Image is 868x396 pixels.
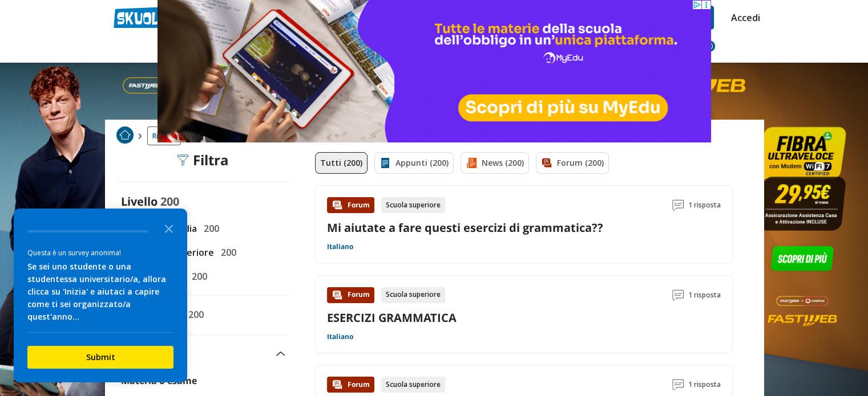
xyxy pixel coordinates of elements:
[688,197,721,213] span: 1 risposta
[27,346,173,369] button: Submit
[27,247,173,258] div: Questa è un survey anonima!
[731,6,755,30] a: Accedi
[327,242,353,251] a: Italiano
[327,377,374,393] div: Forum
[327,332,353,341] a: Italiano
[672,289,684,301] img: Commenti lettura
[374,152,454,174] a: Appunti (200)
[466,157,477,169] img: News filtro contenuto
[327,220,603,235] a: Mi aiutate a fare questi esercizi di grammatica??
[381,377,445,393] div: Scuola superiore
[160,194,179,209] span: 200
[177,152,229,168] div: Filtra
[688,377,721,393] span: 1 risposta
[116,126,134,144] img: Home
[327,287,374,303] div: Forum
[216,245,236,260] span: 200
[184,307,204,322] span: 200
[116,126,134,145] a: Home
[332,379,343,390] img: Forum contenuto
[14,209,187,382] div: Survey
[315,152,368,174] a: Tutti (200)
[199,221,219,236] span: 200
[158,217,180,239] button: Close the survey
[332,289,343,301] img: Forum contenuto
[461,152,529,174] a: News (200)
[177,154,188,166] img: Filtra filtri mobile
[381,197,445,213] div: Scuola superiore
[381,287,445,303] div: Scuola superiore
[536,152,609,174] a: Forum (200)
[27,260,173,323] div: Se sei uno studente o una studentessa universitario/a, allora clicca su 'Inizia' e aiutaci a capi...
[147,126,181,145] a: Ricerca
[541,157,552,169] img: Forum filtro contenuto
[276,352,285,356] img: Apri e chiudi sezione
[672,379,684,390] img: Commenti lettura
[327,310,457,325] a: ESERCIZI GRAMMATICA
[380,157,391,169] img: Appunti filtro contenuto
[672,199,684,211] img: Commenti lettura
[187,269,207,284] span: 200
[121,194,158,209] label: Livello
[332,199,343,211] img: Forum contenuto
[688,287,721,303] span: 1 risposta
[327,197,374,213] div: Forum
